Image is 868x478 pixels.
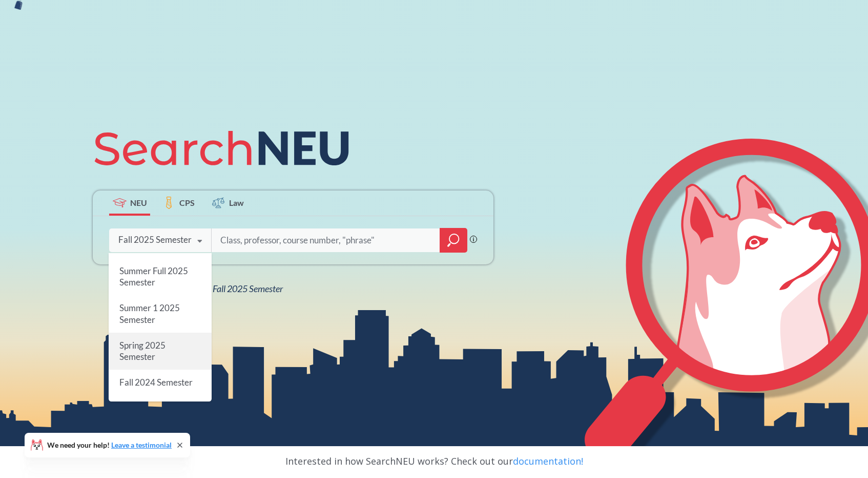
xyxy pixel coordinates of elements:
[447,233,460,247] svg: magnifying glass
[118,234,192,245] div: Fall 2025 Semester
[111,441,172,449] a: Leave a testimonial
[119,302,180,324] span: Summer 1 2025 Semester
[193,283,283,294] span: NEU Fall 2025 Semester
[440,228,467,253] div: magnifying glass
[119,377,193,388] span: Fall 2024 Semester
[179,197,195,208] span: CPS
[513,455,583,467] a: documentation!
[47,442,172,449] span: We need your help!
[219,230,432,251] input: Class, professor, course number, "phrase"
[119,265,188,288] span: Summer Full 2025 Semester
[229,197,244,208] span: Law
[130,197,147,208] span: NEU
[119,340,166,362] span: Spring 2025 Semester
